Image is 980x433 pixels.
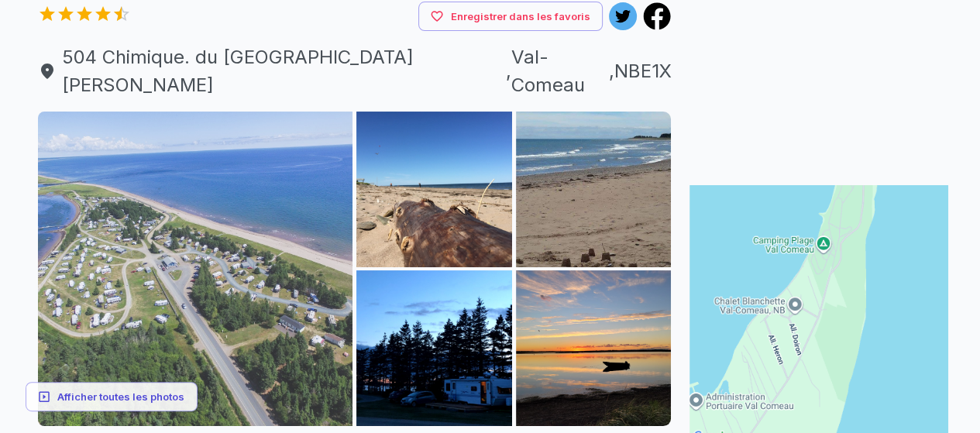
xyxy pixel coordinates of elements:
button: Enregistrer dans les favoris [418,2,603,31]
font: 504 Chimique. du [GEOGRAPHIC_DATA][PERSON_NAME] [62,46,414,96]
font: Val-Comeau [511,46,584,96]
a: 504 Chimique. du [GEOGRAPHIC_DATA][PERSON_NAME],Val-Comeau,NB E1X [38,43,672,99]
font: NB [614,60,640,82]
font: Afficher toutes les photos [57,391,184,404]
font: Enregistrer dans les favoris [450,10,590,22]
img: AAcXr8rJg2z-BX0zPpW8SBNcAJthRPPXjO-Ib-gh3xPuE0D8ghpMmoUpk6PL-MZ9jNAueZ5oRKJNpriwZbLn8TKKOg0-wXrHv... [516,270,672,426]
img: AAcXr8rBheV6tqSe5kO7ArVAbRnnA4DWSpR1nur47-0ZZ0LFA1qmMCMbVLxWLcHXWMbWWTvFHUFeH7FM3vN2UzgBf78t8mlEH... [356,112,512,267]
img: AAcXr8raG4945DqZqChg2-pO29bvumhIpLxTZyhucPnCYfSsihjKxr_rWy9UReBV6cdZnAccTXTjfsyoo860gIjKQfjYyeDrd... [38,112,353,427]
font: , [608,60,614,82]
button: Afficher toutes les photos [26,383,198,412]
img: AAcXr8r6luXY9ZosPq0_YkMdyar54tmWsJ55dV0Ov6j2kxIsJ-mG5x5nhjWNH1hxmyHVPBwJygZ6HK8NhH-gVKB5Joy-fXlEX... [516,112,672,267]
font: , [505,60,511,82]
img: AAcXr8p3ks6mlnjXPQr1l7f9J43kILJL6TDCi7DL_u5FIevyhGeKUnAMQzqiIrQd-toXTpG640zTgAh8NJFQhuUz21UUBN70c... [356,270,512,426]
font: E1X [640,60,671,82]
